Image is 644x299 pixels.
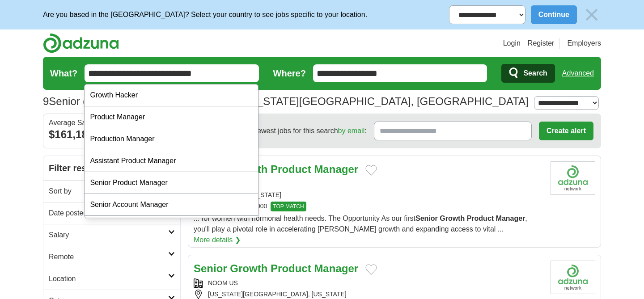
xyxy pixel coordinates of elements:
img: Adzuna logo [43,33,119,53]
a: by email [338,127,365,135]
div: Senior Product Manager [85,172,258,194]
h1: Senior growth product manager Jobs in [US_STATE][GEOGRAPHIC_DATA], [GEOGRAPHIC_DATA] [43,95,529,107]
div: [US_STATE], [US_STATE] [194,190,543,200]
label: Where? [273,67,306,80]
strong: Manager [496,215,525,222]
strong: Growth [440,215,465,222]
p: Are you based in the [GEOGRAPHIC_DATA]? Select your country to see jobs specific to your location. [43,9,367,20]
h2: Date posted [49,208,168,219]
div: Average Salary [49,119,175,126]
img: Company logo [551,161,595,195]
div: Senior Account Manager [85,194,258,216]
strong: Senior [415,215,438,222]
strong: Senior [194,262,227,274]
a: Remote [43,246,180,268]
a: Senior Growth Product Manager [194,262,358,274]
div: Product Manager [85,106,258,128]
span: 9 [43,93,49,109]
span: Receive the newest jobs for this search : [213,126,366,136]
div: $161,182 [49,126,175,143]
button: Add to favorite jobs [365,264,377,275]
label: What? [50,67,77,80]
a: Date posted [43,202,180,224]
strong: Product [271,262,311,274]
a: Salary [43,224,180,246]
div: Assistant Product Manager [85,150,258,172]
h2: Location [49,274,168,284]
strong: Manager [314,163,358,175]
a: Sort by [43,180,180,202]
div: Growth Hacker [85,84,258,106]
div: Production Manager [85,128,258,150]
a: Employers [567,38,601,49]
a: Login [503,38,521,49]
h2: Salary [49,230,168,240]
a: Register [528,38,555,49]
a: Advanced [562,64,594,82]
strong: Product [271,163,311,175]
button: Continue [531,5,577,24]
a: Location [43,268,180,290]
span: Search [523,64,547,82]
a: Senior Growth Product Manager [194,163,358,175]
h2: Filter results [43,156,180,180]
a: More details ❯ [194,235,241,245]
span: ... for women with hormonal health needs. The Opportunity As our first , you'll play a pivotal ro... [194,215,527,233]
div: NOOM US [194,278,543,288]
button: Add to favorite jobs [365,165,377,176]
strong: Manager [314,262,358,274]
div: $156,000 – $189,000 [194,202,543,211]
h2: Remote [49,252,168,262]
img: Company logo [551,261,595,294]
strong: Product [467,215,494,222]
img: icon_close_no_bg.svg [582,5,601,24]
h2: Sort by [49,186,168,197]
span: TOP MATCH [271,202,306,211]
div: [US_STATE][GEOGRAPHIC_DATA], [US_STATE] [194,290,543,299]
button: Search [501,64,555,83]
button: Create alert [539,122,593,140]
div: ALLARA HEALTH [194,179,543,189]
div: Senior Project Manager [85,216,258,238]
strong: Growth [230,262,267,274]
